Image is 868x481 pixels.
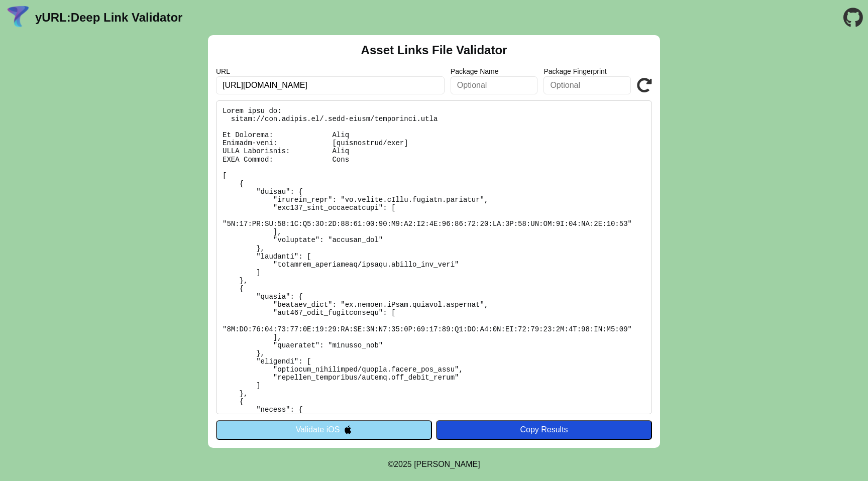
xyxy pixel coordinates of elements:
pre: Lorem ipsu do: sitam://con.adipis.el/.sedd-eiusm/temporinci.utla Et Dolorema: Aliq Enimadm-veni: ... [216,100,652,414]
div: Copy Results [441,425,647,434]
img: yURL Logo [5,5,31,31]
input: Optional [544,76,631,94]
span: 2025 [394,460,412,468]
h2: Asset Links File Validator [361,43,507,57]
input: Optional [451,76,538,94]
img: appleIcon.svg [344,425,352,434]
label: URL [216,67,445,75]
label: Package Name [451,67,538,75]
input: Required [216,76,445,94]
label: Package Fingerprint [544,67,631,75]
button: Validate iOS [216,420,432,439]
a: yURL:Deep Link Validator [35,11,182,25]
footer: © [388,448,480,481]
a: Michael Ibragimchayev's Personal Site [414,460,480,468]
button: Copy Results [436,420,652,439]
